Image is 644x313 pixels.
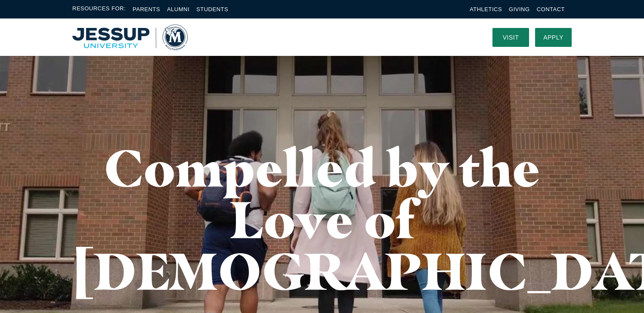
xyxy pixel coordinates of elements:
[72,25,188,50] img: Multnomah University Logo
[492,28,529,47] a: Visit
[535,28,572,47] a: Apply
[470,6,502,12] a: Athletics
[167,6,189,12] a: Alumni
[537,6,565,12] a: Contact
[196,6,228,12] a: Students
[133,6,160,12] a: Parents
[72,142,572,297] h1: Compelled by the Love of [DEMOGRAPHIC_DATA]
[72,4,126,14] span: Resources For:
[72,25,188,50] a: Home
[509,6,530,12] a: Giving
